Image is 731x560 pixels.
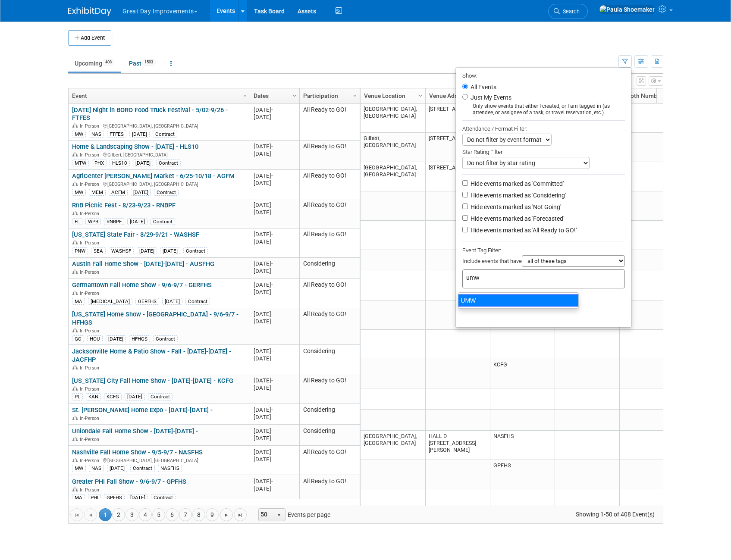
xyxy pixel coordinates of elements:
div: [GEOGRAPHIC_DATA], [GEOGRAPHIC_DATA] [72,457,246,464]
img: In-Person Event [72,123,78,128]
div: Contract [156,160,181,166]
div: GERFHS [135,298,159,305]
div: NASFHS [158,465,182,472]
a: Search [548,4,588,19]
span: - [271,231,273,238]
div: MA [72,298,85,305]
span: Showing 1-50 of 408 Event(s) [568,508,662,520]
div: [DATE] [254,150,295,157]
div: Show: [462,70,625,81]
td: [STREET_ADDRESS] [425,103,490,133]
td: Considering [299,425,360,446]
div: [DATE] [254,288,295,296]
td: [GEOGRAPHIC_DATA], [GEOGRAPHIC_DATA] [361,103,425,133]
div: Only show events that either I created, or I am tagged in (as attendee, or assignee of a task, or... [462,103,625,116]
span: Column Settings [242,92,248,99]
div: [DATE] [106,335,126,342]
div: ACFM [109,189,128,196]
span: Go to the next page [223,512,230,519]
a: Venue Location [364,88,420,103]
span: Column Settings [417,92,424,99]
div: Event Tag Filter: [462,245,625,255]
img: In-Person Event [72,328,78,332]
a: 3 [125,508,138,521]
div: [DATE] [160,247,180,254]
td: Considering [299,345,360,374]
a: Booth Number [623,88,678,103]
div: Contract [153,335,178,342]
div: Contract [151,218,175,225]
a: Venue Address [429,88,484,103]
span: - [271,311,273,317]
td: Considering [299,258,360,279]
img: Paula Shoemaker [599,5,655,14]
td: All Ready to GO! [299,446,360,475]
span: In-Person [80,458,102,463]
td: Considering [299,404,360,425]
img: In-Person Event [72,240,78,244]
label: Hide events marked as 'Forecasted' [469,214,564,223]
span: In-Person [80,269,102,275]
div: [DATE] [128,494,148,501]
a: RnB Picnic Fest - 8/23-9/23 - RNBPF [72,201,176,209]
div: WASHSF [109,247,134,254]
a: Germantown Fall Home Show - 9/6-9/7 - GERFHS [72,281,212,289]
button: Add Event [68,30,111,46]
div: HLS10 [110,160,130,166]
td: All Ready to GO! [299,199,360,228]
div: WPB [85,218,101,225]
input: Type tag and hit enter [466,273,587,282]
div: [DATE] [254,143,295,150]
img: In-Person Event [72,152,78,156]
div: [DATE] [254,406,295,413]
div: KCFG [104,393,122,400]
div: [DATE] [254,201,295,209]
td: All Ready to GO! [299,228,360,258]
a: 2 [112,508,125,521]
div: MTW [72,160,89,166]
div: SEA [91,247,106,254]
a: 5 [152,508,165,521]
img: In-Person Event [72,291,78,295]
div: Contract [148,393,173,400]
a: Jacksonville Home & Patio Show - Fall - [DATE]-[DATE] - JACFHP [72,347,231,363]
div: PL [72,393,83,400]
img: In-Person Event [72,181,78,186]
span: - [271,260,273,267]
td: Gilbert, [GEOGRAPHIC_DATA] [361,133,425,162]
span: In-Person [80,181,102,187]
div: Contract [185,298,210,305]
img: In-Person Event [72,437,78,441]
label: Hide events marked as 'Considering' [469,191,566,200]
div: FL [72,218,82,225]
div: [DATE] [254,384,295,391]
div: FTFES [107,131,126,138]
div: MEM [89,189,106,196]
a: Column Settings [350,88,360,101]
div: MW [72,131,86,138]
span: In-Person [80,240,102,246]
label: Hide events marked as 'Committed' [469,179,564,188]
div: PHX [92,160,107,166]
img: In-Person Event [72,487,78,491]
div: [DATE] [107,465,127,472]
a: Participation [303,88,354,103]
span: In-Person [80,386,102,392]
a: 8 [192,508,205,521]
div: [DATE] [254,106,295,113]
div: UMW [458,294,579,307]
div: [DATE] [254,448,295,456]
a: Go to the last page [234,508,247,521]
a: Home & Landscaping Show - [DATE] - HLS10 [72,143,198,150]
span: In-Person [80,328,102,334]
label: Hide events marked as 'Not Going' [469,203,561,211]
div: [GEOGRAPHIC_DATA], [GEOGRAPHIC_DATA] [72,122,246,129]
div: [DATE] [131,189,151,196]
label: Just My Events [469,93,511,102]
td: [GEOGRAPHIC_DATA], [GEOGRAPHIC_DATA] [361,431,425,460]
div: MA [72,494,85,501]
div: [DATE] [254,238,295,245]
span: Go to the first page [73,512,80,519]
span: In-Person [80,437,102,442]
div: [DATE] [125,393,145,400]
